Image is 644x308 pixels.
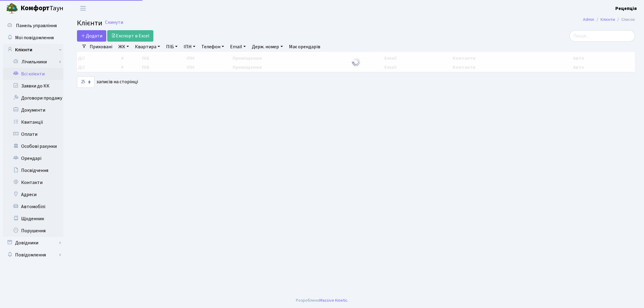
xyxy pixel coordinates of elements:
li: Список [615,16,635,23]
a: Адреси [3,189,63,201]
a: Панель управління [3,20,63,32]
a: Оплати [3,128,63,140]
a: Всі клієнти [3,68,63,80]
a: Massive Kinetic [319,297,348,303]
a: Скинути [105,20,123,25]
a: Рецепція [615,5,637,12]
a: Держ. номер [249,42,285,52]
a: Має орендарів [287,42,323,52]
b: Рецепція [615,5,637,12]
span: Клієнти [77,18,102,28]
div: Розроблено . [296,297,348,304]
a: Клієнти [3,44,63,56]
a: Додати [77,30,106,42]
a: Заявки до КК [3,80,63,92]
span: Панель управління [16,22,57,29]
a: Документи [3,104,63,116]
a: Порушення [3,225,63,237]
a: Приховані [87,42,115,52]
a: Посвідчення [3,164,63,176]
b: Комфорт [21,3,50,13]
a: Email [228,42,248,52]
input: Пошук... [569,30,635,42]
button: Переключити навігацію [75,3,91,13]
a: Довідники [3,237,63,249]
a: Телефон [199,42,226,52]
a: ЖК [116,42,131,52]
a: ІПН [181,42,198,52]
label: записів на сторінці [77,76,138,88]
a: Клієнти [601,16,615,23]
a: Автомобілі [3,201,63,213]
img: Обробка... [351,57,361,67]
nav: breadcrumb [574,13,644,26]
a: Лічильники [7,56,63,68]
a: Квартира [133,42,162,52]
a: Повідомлення [3,249,63,261]
img: logo.png [6,2,18,14]
a: Мої повідомлення [3,32,63,44]
a: Експорт в Excel [107,30,153,42]
span: Додати [81,33,102,39]
a: Особові рахунки [3,140,63,152]
a: Контакти [3,176,63,189]
select: записів на сторінці [77,76,95,88]
a: ПІБ [164,42,180,52]
span: Таун [21,3,63,14]
a: Орендарі [3,152,63,164]
a: Квитанції [3,116,63,128]
a: Admin [583,16,594,23]
span: Мої повідомлення [15,34,54,41]
a: Договори продажу [3,92,63,104]
a: Щоденник [3,213,63,225]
